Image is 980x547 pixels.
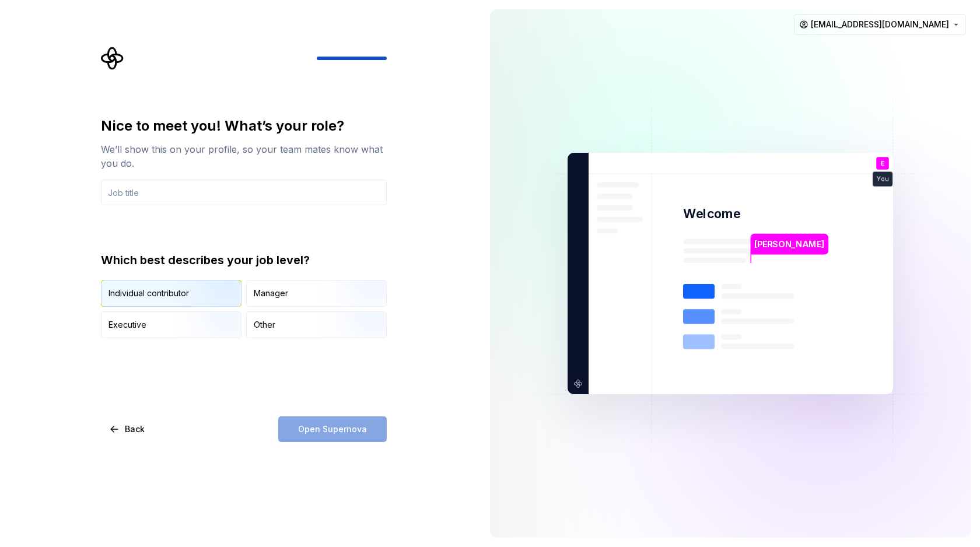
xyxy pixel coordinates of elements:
[811,19,949,30] span: [EMAIL_ADDRESS][DOMAIN_NAME]
[108,319,146,331] div: Executive
[881,160,884,167] p: E
[101,117,387,135] div: Nice to meet you! What’s your role?
[877,176,888,183] p: You
[683,205,740,222] p: Welcome
[125,423,145,435] span: Back
[101,47,124,70] svg: Supernova Logo
[101,252,387,268] div: Which best describes your job level?
[254,319,275,331] div: Other
[754,238,824,251] p: [PERSON_NAME]
[101,180,387,205] input: Job title
[101,416,155,442] button: Back
[108,287,189,299] div: Individual contributor
[254,287,288,299] div: Manager
[101,142,387,170] div: We’ll show this on your profile, so your team mates know what you do.
[794,14,966,35] button: [EMAIL_ADDRESS][DOMAIN_NAME]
